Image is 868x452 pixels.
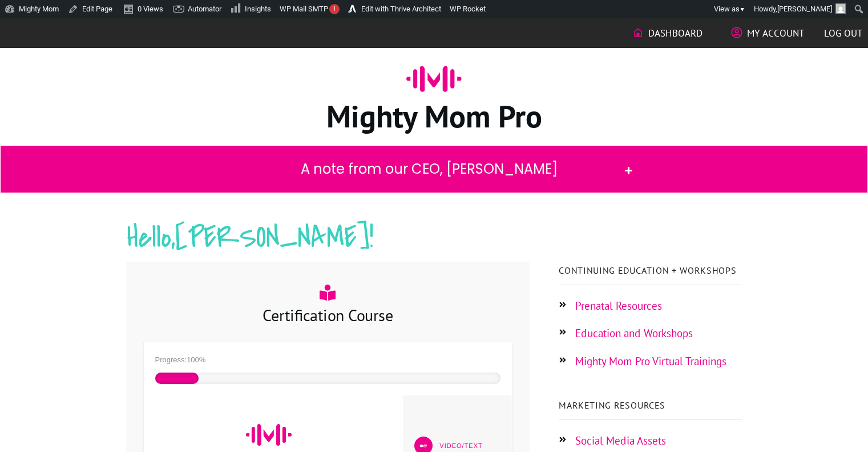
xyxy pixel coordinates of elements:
[175,217,370,259] span: [PERSON_NAME]
[127,96,742,136] h1: Mighty Mom Pro
[747,23,804,43] span: My Account
[777,5,832,13] span: [PERSON_NAME]
[127,217,742,274] h2: Hello, !
[632,23,703,43] a: Dashboard
[575,434,666,447] a: Social Media Assets
[144,304,512,326] h3: Certification Course
[406,51,462,106] img: ico-mighty-mom
[559,397,742,413] p: Marketing Resources
[575,299,662,313] a: Prenatal Resources
[731,23,804,43] a: My Account
[439,442,482,449] span: Video/Text
[240,158,619,181] h2: A note from our CEO, [PERSON_NAME]
[648,23,703,43] span: Dashboard
[559,262,742,278] p: Continuing Education + Workshops
[740,6,745,13] span: ▼
[155,354,500,367] div: Progress:
[246,424,292,446] img: mighty-mom-ico
[824,23,862,43] a: Log out
[329,4,340,14] span: !
[187,355,205,364] span: 100%
[575,326,693,340] a: Education and Workshops
[575,354,726,368] a: Mighty Mom Pro Virtual Trainings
